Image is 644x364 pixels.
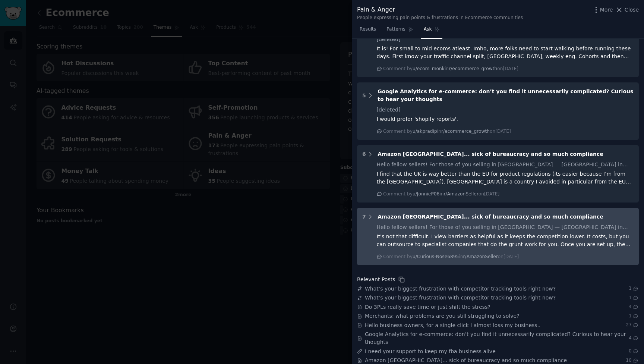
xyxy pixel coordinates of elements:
div: 5 [362,92,366,100]
a: Merchants: what problems are you still struggling to solve? [365,312,520,320]
span: 1 [629,295,639,301]
span: u/ecom_monk [413,66,445,71]
a: What’s your biggest frustration with competitor tracking tools right now? [365,294,556,302]
span: 1 [629,285,639,292]
span: u/akpradip [413,129,437,134]
span: Close [625,6,639,14]
div: Comment by in on [DATE] [383,66,518,72]
a: Patterns [384,23,416,39]
a: Hello business owners, for a single click I almost loss my business.. [365,321,540,329]
a: Do 3PLs really save time or just shift the stress? [365,303,490,311]
span: More [600,6,613,14]
span: 4 [629,304,639,310]
div: Hello fellow sellers! For those of you selling in [GEOGRAPHIC_DATA] — [GEOGRAPHIC_DATA] in partic... [377,223,634,231]
div: Comment by in on [DATE] [383,191,499,198]
span: r/AmazonSeller [463,254,498,259]
div: I would prefer 'shopify reports'. [377,115,634,123]
a: Google Analytics for e-commerce: don’t you find it unnecessarily complicated? Curious to hear you... [365,330,629,346]
div: It is! For small to mid ecoms atleast. Imho, more folks need to start walking before running thes... [377,45,634,60]
span: u/Curious-Nose6895 [413,254,459,259]
div: It's not that difficult. I view barriers as helpful as it keeps the competition lower. It costs, ... [377,233,634,248]
span: 0 [629,348,639,355]
span: r/ecommerce_growth [449,66,497,71]
a: What’s your biggest frustration with competitor tracking tools right now? [365,285,556,293]
span: Google Analytics for e-commerce: don’t you find it unnecessarily complicated? Curious to hear you... [378,88,633,102]
div: Relevant Posts [357,276,395,283]
span: Ask [424,26,432,33]
div: 6 [362,150,366,158]
span: Amazon [GEOGRAPHIC_DATA]... sick of bureaucracy and so much compliance [378,151,603,157]
div: Pain & Anger [357,5,523,15]
div: [deleted] [377,35,634,43]
button: Close [615,6,639,14]
span: Results [360,26,376,33]
div: Comment by in on [DATE] [383,254,519,260]
span: Patterns [386,26,405,33]
span: 10 [626,357,639,364]
div: I find that the UK is way better than the EU for product regulations (its easier because I’m from... [377,170,634,186]
span: r/ecommerce_growth [441,129,490,134]
span: 27 [626,322,639,329]
span: r/AmazonSeller [444,191,479,197]
a: Ask [421,23,442,39]
div: Comment by in on [DATE] [383,128,511,135]
a: Results [357,23,379,39]
span: 4 [629,335,639,342]
div: [deleted] [377,106,634,114]
a: I need your support to keep my fba business alive [365,348,496,355]
span: 1 [629,313,639,320]
span: u/JonnieP06 [413,191,439,197]
div: People expressing pain points & frustrations in Ecommerce communities [357,15,523,21]
button: More [592,6,613,14]
span: Amazon [GEOGRAPHIC_DATA]... sick of bureaucracy and so much compliance [378,214,603,220]
div: Hello fellow sellers! For those of you selling in [GEOGRAPHIC_DATA] — [GEOGRAPHIC_DATA] in partic... [377,161,634,169]
div: 7 [362,213,366,221]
